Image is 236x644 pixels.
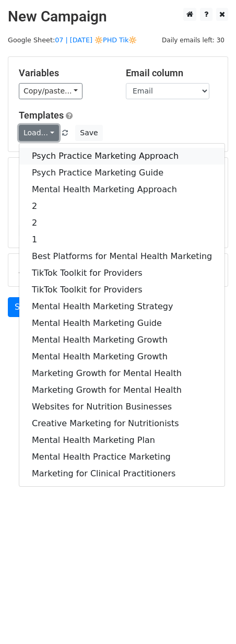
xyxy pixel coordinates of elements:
a: Marketing for Clinical Practitioners [19,465,225,482]
a: TikTok Toolkit for Providers [19,282,225,298]
a: Psych Practice Marketing Guide [19,165,225,181]
a: 2 [19,198,225,215]
a: Mental Health Marketing Plan [19,432,225,449]
a: Daily emails left: 30 [158,36,228,44]
iframe: Chat Widget [184,594,236,644]
a: Best Platforms for Mental Health Marketing [19,248,225,265]
a: 1 [19,231,225,248]
a: Send [8,297,42,317]
a: TikTok Toolkit for Providers [19,265,225,282]
h5: Variables [19,67,110,79]
h2: New Campaign [8,8,228,26]
a: Load... [19,125,59,141]
a: Mental Health Marketing Growth [19,332,225,348]
a: Mental Health Marketing Approach [19,181,225,198]
a: Mental Health Marketing Guide [19,315,225,332]
a: Creative Marketing for Nutritionists [19,415,225,432]
a: 2 [19,215,225,231]
a: Marketing Growth for Mental Health [19,365,225,382]
a: 07 | [DATE] 🔆PHD Tik🔆 [55,36,137,44]
a: Marketing Growth for Mental Health [19,382,225,399]
a: Psych Practice Marketing Approach [19,148,225,165]
span: Daily emails left: 30 [158,34,228,46]
h5: Email column [126,67,217,79]
a: Mental Health Practice Marketing [19,449,225,465]
a: Templates [19,110,64,121]
small: Google Sheet: [8,36,137,44]
a: Mental Health Marketing Strategy [19,298,225,315]
a: Mental Health Marketing Growth [19,348,225,365]
a: Websites for Nutrition Businesses [19,399,225,415]
a: Copy/paste... [19,83,82,99]
button: Save [75,125,102,141]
